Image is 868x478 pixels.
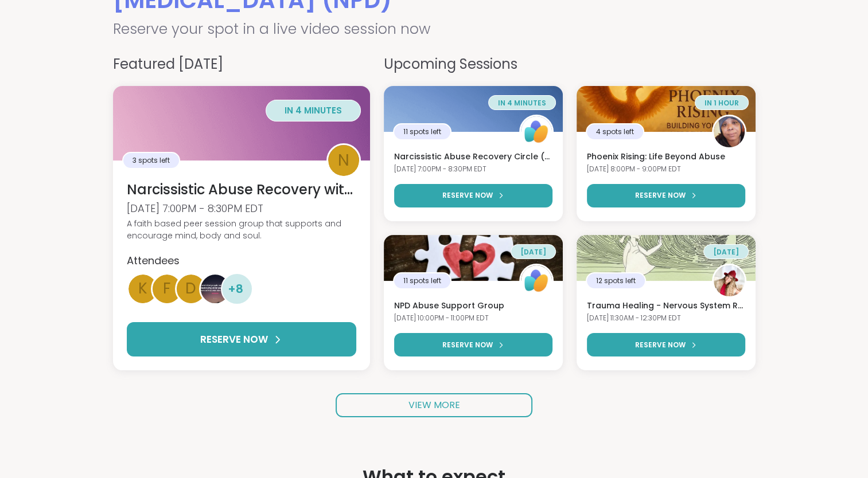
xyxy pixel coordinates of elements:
h3: Narcissistic Abuse Recovery Circle (90min) [394,151,552,163]
div: A faith based peer session group that supports and encourage mind, body and soul. [127,218,356,242]
span: 4 spots left [596,127,634,137]
img: Narcissistic Abuse Recovery with God [113,86,370,160]
div: [DATE] 7:00PM - 8:30PM EDT [127,201,356,216]
div: [DATE] 8:00PM - 9:00PM EDT [587,164,745,174]
span: RESERVE NOW [442,340,493,350]
span: Attendees [127,253,180,268]
button: RESERVE NOW [394,333,552,356]
div: [DATE] 11:30AM - 12:30PM EDT [587,314,745,323]
button: RESERVE NOW [394,184,552,207]
span: d [185,277,196,300]
span: 12 spots left [596,276,636,286]
span: [DATE] [520,247,546,257]
img: Coach_T [714,116,745,147]
span: VIEW MORE [408,398,460,412]
button: RESERVE NOW [587,184,745,207]
span: RESERVE NOW [200,332,268,347]
span: 3 spots left [133,155,170,166]
span: RESERVE NOW [635,340,686,350]
h3: NPD Abuse Support Group [394,300,552,312]
span: in 4 minutes [498,98,546,108]
span: 11 spots left [403,276,441,286]
span: K [138,277,147,300]
div: [DATE] 10:00PM - 11:00PM EDT [394,314,552,323]
button: RESERVE NOW [587,333,745,356]
span: N [338,148,349,173]
img: Trauma Healing - Nervous System Regulation [577,235,756,281]
span: + 8 [228,280,243,297]
img: Phoenix Rising: Life Beyond Abuse [577,86,756,132]
span: RESERVE NOW [442,190,493,201]
img: ShareWell [521,116,552,147]
span: [DATE] [713,247,739,257]
img: Narcissistic Abuse Recovery Circle (90min) [384,86,563,132]
h3: Narcissistic Abuse Recovery with [DEMOGRAPHIC_DATA] [127,180,356,199]
img: ShareWell [521,265,552,296]
h4: Featured [DATE] [113,54,370,75]
button: RESERVE NOW [127,322,356,356]
img: NPD Abuse Support Group [384,235,563,281]
span: in 4 minutes [285,104,342,116]
h2: Reserve your spot in a live video session now [113,18,756,40]
h4: Upcoming Sessions [384,54,756,75]
h3: Trauma Healing - Nervous System Regulation [587,300,745,312]
img: PhoenixRising83 [201,275,229,303]
h3: Phoenix Rising: Life Beyond Abuse [587,151,745,163]
img: CLove [714,265,745,296]
span: RESERVE NOW [635,190,686,201]
span: f [163,277,170,300]
span: in 1 hour [704,98,739,108]
div: [DATE] 7:00PM - 8:30PM EDT [394,164,552,174]
span: 11 spots left [403,127,441,137]
a: VIEW MORE [336,393,532,417]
